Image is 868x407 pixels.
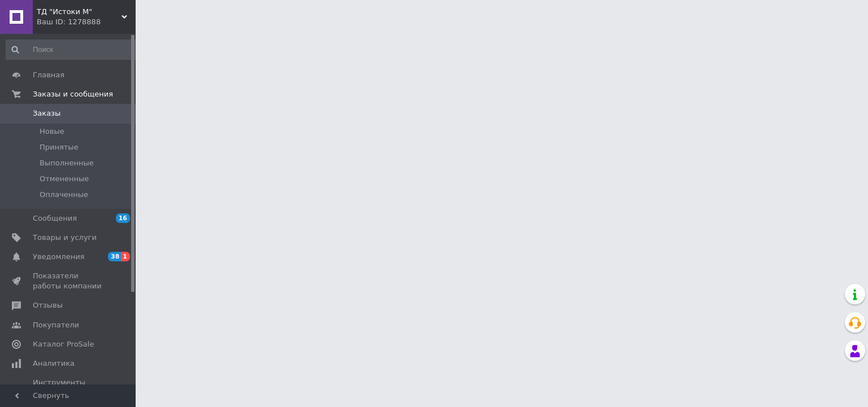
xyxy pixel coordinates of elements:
span: Каталог ProSale [33,339,94,349]
span: Инструменты вебмастера и SEO [33,378,105,398]
span: Заказы и сообщения [33,89,113,99]
span: 16 [116,213,130,223]
span: Новые [40,126,64,137]
span: Аналитика [33,358,75,369]
span: ТД "Истоки М" [37,7,121,17]
span: Уведомления [33,252,84,262]
span: Товары и услуги [33,233,97,243]
span: Отзывы [33,300,63,310]
span: Отмененные [40,174,89,184]
span: Главная [33,70,64,80]
span: Выполненные [40,158,94,168]
span: 1 [121,252,130,261]
span: Заказы [33,108,60,119]
span: 38 [108,252,121,261]
span: Оплаченные [40,190,88,200]
input: Поиск [6,40,140,60]
span: Покупатели [33,320,79,330]
span: Показатели работы компании [33,271,105,291]
span: Принятые [40,142,79,152]
div: Ваш ID: 1278888 [37,17,136,27]
span: Сообщения [33,213,77,224]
